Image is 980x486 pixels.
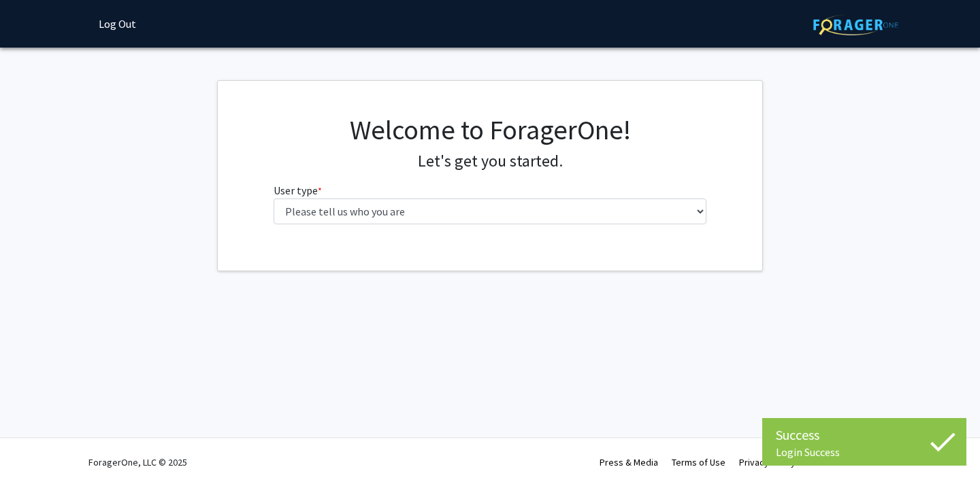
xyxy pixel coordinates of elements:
[88,438,187,486] div: ForagerOne, LLC © 2025
[776,445,953,459] div: Login Success
[274,114,707,146] h1: Welcome to ForagerOne!
[739,456,796,468] a: Privacy Policy
[274,152,707,171] h4: Let's get you started.
[600,456,658,468] a: Press & Media
[672,456,725,468] a: Terms of Use
[274,182,322,198] label: User type
[776,425,953,445] div: Success
[813,14,898,35] img: ForagerOne Logo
